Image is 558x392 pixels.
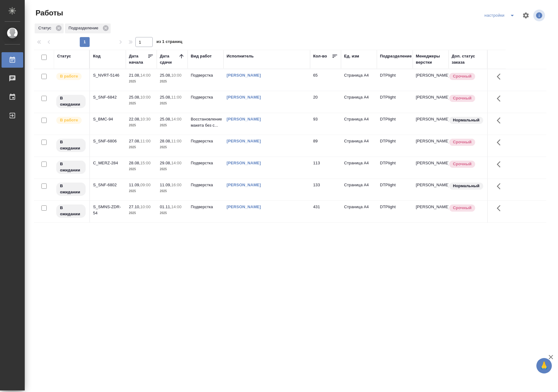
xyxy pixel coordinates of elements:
button: Здесь прячутся важные кнопки [493,179,508,194]
p: В ожидании [60,95,82,107]
td: 133 [310,179,341,200]
p: 2025 [160,122,185,129]
p: Срочный [453,139,471,145]
td: Страница А4 [341,113,377,135]
p: 11.09, [129,183,140,187]
p: 29.08, [160,161,171,165]
p: 2025 [129,210,154,216]
button: Здесь прячутся важные кнопки [493,91,508,106]
div: split button [483,11,518,20]
p: В работе [60,117,78,123]
div: S_BMC-94 [93,116,123,122]
p: 28.08, [160,139,171,143]
p: 11:00 [171,95,181,99]
p: 2025 [129,122,154,129]
p: 2025 [160,188,185,194]
td: DTPlight [377,201,413,222]
td: DTPlight [377,69,413,91]
p: 11.09, [160,183,171,187]
button: Здесь прячутся важные кнопки [493,157,508,172]
div: Дата начала [129,53,147,65]
a: [PERSON_NAME] [227,204,261,209]
p: 15:00 [140,161,151,165]
p: 28.08, [129,161,140,165]
button: 🙏 [536,358,552,373]
p: В ожидании [60,205,82,217]
td: Страница А4 [341,91,377,113]
p: [PERSON_NAME] [416,116,445,122]
span: Посмотреть информацию [533,10,546,21]
p: 22.08, [129,117,140,121]
p: 2025 [129,100,154,107]
p: 10:00 [171,73,181,78]
button: Здесь прячутся важные кнопки [493,113,508,128]
td: 93 [310,113,341,135]
p: 14:00 [171,117,181,121]
div: Исполнитель назначен, приступать к работе пока рано [56,204,86,218]
p: Подверстка [191,94,220,100]
p: 10:00 [140,95,151,99]
p: В работе [60,73,78,79]
td: 431 [310,201,341,222]
td: DTPlight [377,157,413,179]
p: Подверстка [191,72,220,78]
td: Страница А4 [341,179,377,200]
span: 🙏 [539,359,549,372]
p: 2025 [129,166,154,172]
p: Подверстка [191,138,220,144]
a: [PERSON_NAME] [227,161,261,165]
div: Статус [57,53,71,59]
p: 25.08, [160,117,171,121]
p: 14:00 [171,161,181,165]
div: S_SMNS-ZDR-54 [93,204,123,216]
p: Срочный [453,95,471,101]
div: Дата сдачи [160,53,178,65]
td: Страница А4 [341,135,377,157]
a: [PERSON_NAME] [227,139,261,143]
div: S_NVRT-5146 [93,72,123,78]
p: 2025 [129,188,154,194]
p: 2025 [160,100,185,107]
p: 2025 [160,144,185,150]
div: Статус [35,23,64,33]
div: Исполнитель выполняет работу [56,72,86,81]
p: Срочный [453,73,471,79]
p: 01.11, [160,204,171,209]
a: [PERSON_NAME] [227,73,261,78]
p: 16:00 [171,183,181,187]
div: Исполнитель [227,53,254,59]
td: 89 [310,135,341,157]
p: 27.08, [129,139,140,143]
p: [PERSON_NAME] [416,72,445,78]
td: 65 [310,69,341,91]
td: 20 [310,91,341,113]
p: В ожидании [60,161,82,173]
p: [PERSON_NAME] [416,138,445,144]
p: 2025 [160,210,185,216]
p: Подверстка [191,204,220,210]
p: 2025 [160,78,185,85]
p: В ожидании [60,183,82,195]
p: 14:00 [171,204,181,209]
p: Нормальный [453,183,479,189]
div: Вид работ [191,53,212,59]
p: Статус [38,25,53,31]
p: 10:00 [140,204,151,209]
div: Подразделение [380,53,412,59]
button: Здесь прячутся важные кнопки [493,69,508,84]
p: Восстановление макета без с... [191,116,220,129]
p: 25.08, [129,95,140,99]
td: DTPlight [377,135,413,157]
td: DTPlight [377,113,413,135]
p: Срочный [453,161,471,167]
div: Менеджеры верстки [416,53,445,65]
p: Подразделение [69,25,100,31]
button: Здесь прячутся важные кнопки [493,135,508,150]
div: S_SNF-6842 [93,94,123,100]
td: Страница А4 [341,201,377,222]
p: 21.08, [129,73,140,78]
p: 09:00 [140,183,151,187]
p: 10:30 [140,117,151,121]
div: Исполнитель назначен, приступать к работе пока рано [56,94,86,109]
p: 25.08, [160,95,171,99]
